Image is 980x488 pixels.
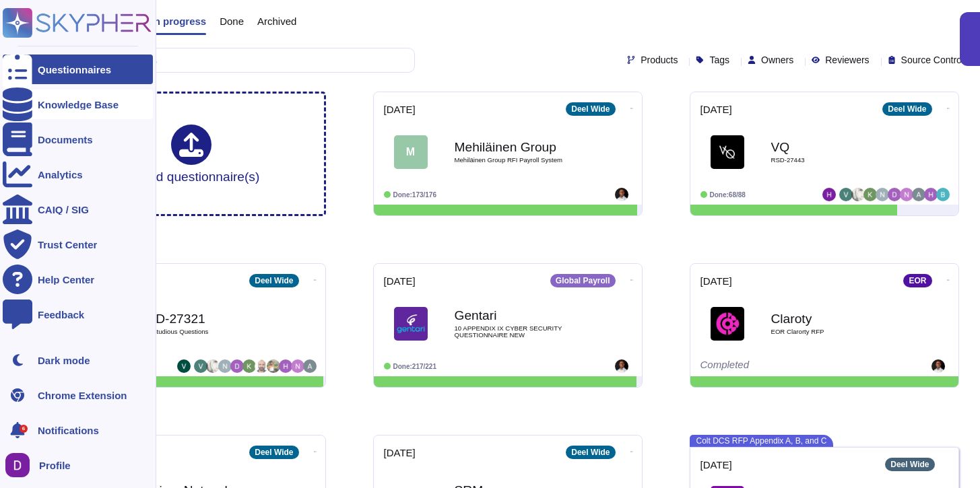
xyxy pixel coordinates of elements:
[267,359,280,373] img: user
[839,188,853,201] img: user
[771,328,906,335] span: EOR Clarorty RFP
[3,450,39,480] button: user
[279,359,292,373] img: user
[888,188,901,201] img: user
[123,125,260,183] div: Upload questionnaire(s)
[863,188,877,201] img: user
[384,448,416,458] span: [DATE]
[700,359,865,373] div: Completed
[38,135,93,145] div: Documents
[566,446,615,459] div: Deel Wide
[39,460,71,470] span: Profile
[194,359,207,373] img: user
[53,48,414,72] input: Search by keywords
[876,188,889,201] img: user
[771,312,906,325] b: Claroty
[641,55,678,65] span: Products
[38,205,89,215] div: CAIQ / SIG
[3,265,153,294] a: Help Center
[932,359,945,373] img: user
[901,55,964,65] span: Source Control
[711,307,744,341] img: Logo
[455,325,589,338] span: 10 APPENDIX IX CYBER SECURITY QUESTIONNAIRE NEW
[20,425,28,433] div: 6
[394,307,428,341] img: Logo
[3,90,153,119] a: Knowledge Base
[38,65,111,75] div: Questionnaires
[825,55,869,65] span: Reviewers
[566,102,615,116] div: Deel Wide
[936,188,950,201] img: user
[709,55,729,65] span: Tags
[761,55,793,65] span: Owners
[230,359,244,373] img: user
[38,355,90,365] div: Dark mode
[455,141,589,153] b: Mehiläinen Group
[822,188,836,201] img: user
[38,240,97,250] div: Trust Center
[3,380,153,410] a: Chrome Extension
[882,102,932,116] div: Deel Wide
[291,359,304,373] img: user
[249,446,298,459] div: Deel Wide
[138,312,273,325] b: RSD-27321
[900,188,913,201] img: user
[38,310,84,320] div: Feedback
[711,135,744,169] img: Logo
[394,135,428,169] div: M
[38,425,99,435] span: Notifications
[206,359,220,373] img: user
[384,104,416,114] span: [DATE]
[303,359,317,373] img: user
[851,188,865,201] img: user
[242,359,256,373] img: user
[3,125,153,154] a: Documents
[885,458,934,471] div: Deel Wide
[5,453,30,477] img: user
[455,309,589,322] b: Gentari
[384,276,416,286] span: [DATE]
[3,195,153,224] a: CAIQ / SIG
[903,274,932,287] div: EOR
[138,328,273,335] span: RFP Studious Questions
[615,188,628,201] img: user
[771,141,906,153] b: VQ
[700,104,732,114] span: [DATE]
[912,188,925,201] img: user
[690,435,834,447] span: Colt DCS RFP Appendix A, B, and C
[3,300,153,329] a: Feedback
[177,359,191,373] img: user
[924,188,938,201] img: user
[393,363,437,370] span: Done: 217/221
[455,157,589,164] span: Mehiläinen Group RFI Payroll System
[771,157,906,164] span: RSD-27443
[3,230,153,259] a: Trust Center
[218,359,232,373] img: user
[220,16,244,26] span: Done
[151,16,206,26] span: In progress
[38,100,119,110] div: Knowledge Base
[700,276,732,286] span: [DATE]
[38,275,94,285] div: Help Center
[393,191,437,199] span: Done: 173/176
[710,191,746,199] span: Done: 68/88
[550,274,616,287] div: Global Payroll
[3,160,153,189] a: Analytics
[249,274,298,287] div: Deel Wide
[255,359,268,373] img: user
[257,16,296,26] span: Archived
[615,359,628,373] img: user
[700,460,732,470] span: [DATE]
[38,390,127,400] div: Chrome Extension
[38,170,83,180] div: Analytics
[3,55,153,84] a: Questionnaires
